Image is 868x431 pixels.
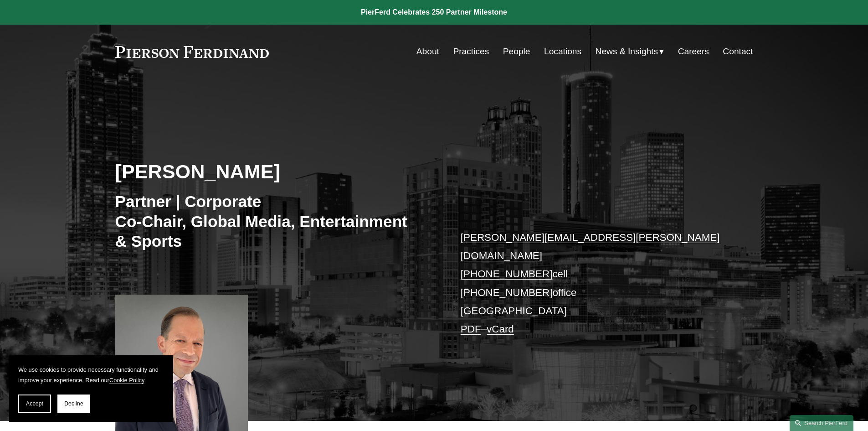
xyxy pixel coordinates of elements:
[461,232,720,261] a: [PERSON_NAME][EMAIL_ADDRESS][PERSON_NAME][DOMAIN_NAME]
[461,287,553,298] a: [PHONE_NUMBER]
[109,377,144,384] a: Cookie Policy
[503,43,530,60] a: People
[461,323,481,335] a: PDF
[115,192,408,251] h3: Partner | Corporate Co-Chair, Global Media, Entertainment & Sports
[26,400,43,407] span: Accept
[461,268,553,280] a: [PHONE_NUMBER]
[115,160,434,183] h2: [PERSON_NAME]
[18,395,51,413] button: Accept
[453,43,489,60] a: Practices
[723,43,753,60] a: Contact
[57,395,90,413] button: Decline
[18,364,164,385] p: We use cookies to provide necessary functionality and improve your experience. Read our .
[790,415,853,431] a: Search this site
[596,44,658,60] span: News & Insights
[678,43,709,60] a: Careers
[416,43,439,60] a: About
[9,355,173,422] section: Cookie banner
[487,323,514,335] a: vCard
[461,228,726,339] p: cell office [GEOGRAPHIC_DATA] –
[64,400,83,407] span: Decline
[544,43,581,60] a: Locations
[596,43,664,60] a: folder dropdown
